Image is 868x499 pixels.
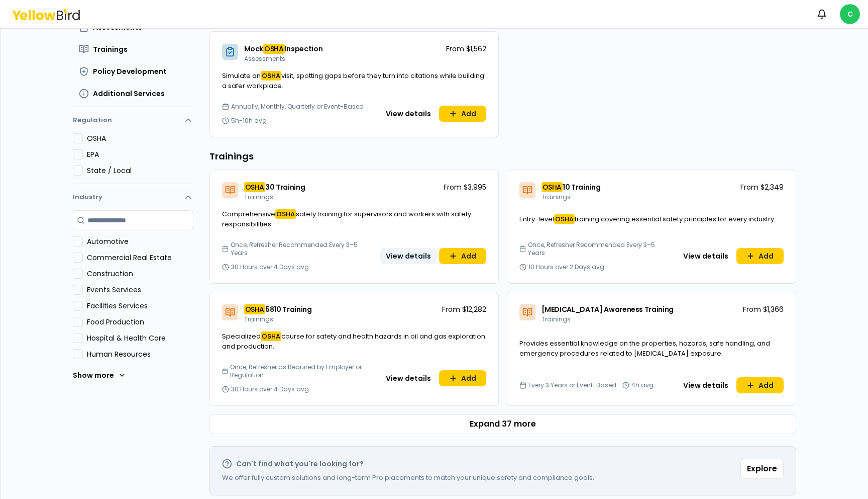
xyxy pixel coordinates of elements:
mark: OSHA [261,331,281,341]
h2: Can't find what you're looking for? [236,459,364,469]
button: Add [439,370,486,386]
mark: OSHA [275,209,296,219]
span: Trainings [541,193,571,201]
span: safety training for supervisors and workers with safety responsibilities. [222,209,471,229]
mark: OSHA [261,71,281,80]
button: Show more [73,365,126,385]
span: Every 3 Years or Event-Based [528,381,616,389]
span: Trainings [244,315,273,323]
button: View details [677,248,734,264]
button: Policy Development [73,62,193,80]
mark: OSHA [541,182,563,192]
p: From $1,366 [743,304,784,314]
label: Automotive [87,236,193,246]
span: 30 Hours over 4 Days avg [231,385,309,393]
span: [MEDICAL_DATA] Awareness Training [541,304,674,314]
span: 10 Hours over 2 Days avg [528,263,604,271]
label: Commercial Real Estate [87,253,193,263]
label: Construction [87,269,193,279]
mark: OSHA [244,304,266,314]
span: 30 Hours over 4 Days avg [231,263,309,271]
span: 10 Training [563,182,600,192]
p: From $12,282 [442,304,486,314]
button: View details [677,377,734,393]
label: EPA [87,149,193,159]
p: From $3,995 [444,182,486,192]
label: Human Resources [87,349,193,359]
span: 30 Training [265,182,305,192]
button: Industry [73,184,193,210]
p: We offer fully custom solutions and long-term Pro placements to match your unique safety and comp... [222,473,594,483]
h3: Trainings [209,149,796,163]
mark: OSHA [244,182,266,192]
label: Hospital & Health Care [87,333,193,343]
label: OSHA [87,133,193,143]
button: Additional Services [73,85,193,103]
span: Mock [244,44,264,54]
span: Provides essential knowledge on the properties, hazards, safe handling, and emergency procedures ... [519,339,770,358]
button: Expand 37 more [209,414,796,434]
span: Simulate an [222,71,261,80]
p: From $1,562 [446,44,486,54]
button: View details [380,106,437,122]
button: Add [439,248,486,264]
mark: OSHA [554,214,575,224]
button: View details [380,248,437,264]
button: Regulation [73,111,193,133]
button: Trainings [73,40,193,58]
span: Comprehensive [222,209,275,219]
p: From $2,349 [740,182,784,192]
div: Industry [73,210,193,393]
span: Trainings [244,193,273,201]
span: Once, Refresher Recommended Every 3–5 Years [528,241,673,257]
span: Inspection [285,44,323,54]
button: Add [736,377,784,393]
span: Specialized [222,331,261,341]
span: Annually, Monthly, Quarterly or Event-Based [231,103,364,111]
span: 5810 Training [265,304,311,314]
label: Facilities Services [87,301,193,311]
span: Trainings [541,315,571,323]
span: Assessments [244,54,285,63]
div: Regulation [73,133,193,184]
button: Explore [740,459,784,479]
span: Policy Development [93,66,167,76]
span: Trainings [93,44,128,54]
span: C [840,4,860,24]
span: Entry-level [519,214,554,224]
button: Add [736,248,784,264]
span: training covering essential safety principles for every industry. [575,214,776,224]
button: Add [439,106,486,122]
span: 4h avg [631,381,654,389]
span: 5h-10h avg [231,117,267,125]
span: Once, Refresher as Required by Employer or Regulation [230,363,376,379]
button: View details [380,370,437,386]
span: visit, spotting gaps before they turn into citations while building a safer workplace. [222,71,484,91]
label: Food Production [87,317,193,327]
span: course for safety and health hazards in oil and gas exploration and production. [222,331,485,351]
label: Events Services [87,285,193,295]
label: State / Local [87,165,193,176]
mark: OSHA [263,44,285,54]
span: Additional Services [93,89,165,99]
span: Once, Refresher Recommended Every 3–5 Years [231,241,375,257]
